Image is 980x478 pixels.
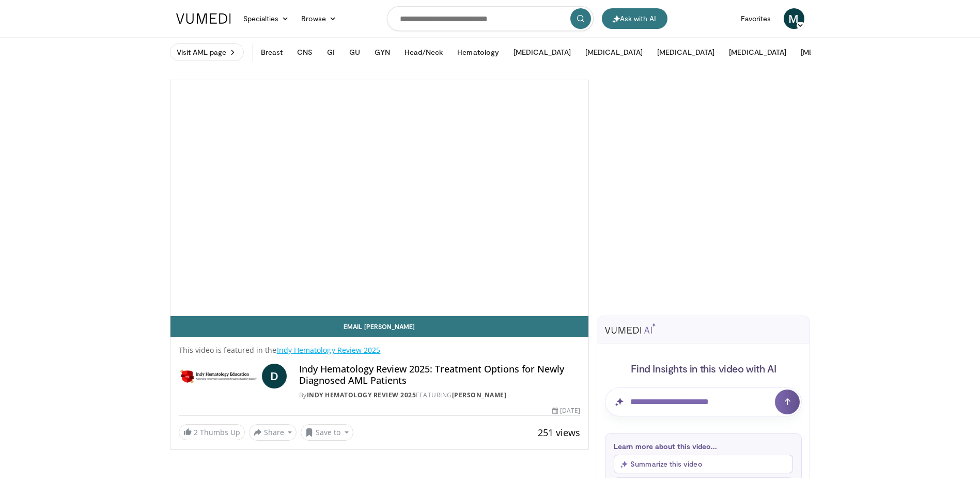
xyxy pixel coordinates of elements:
[614,455,793,473] button: Summarize this video
[538,426,580,439] span: 251 views
[552,406,580,415] div: [DATE]
[237,8,295,29] a: Specialties
[614,442,793,451] p: Learn more about this video...
[255,42,289,63] button: Breast
[579,42,649,63] button: [MEDICAL_DATA]
[368,42,396,63] button: GYN
[452,391,507,399] a: [PERSON_NAME]
[307,391,416,399] a: Indy Hematology Review 2025
[299,391,580,400] div: By FEATURING
[170,80,589,316] video-js: Video Player
[784,8,804,29] a: M
[321,42,341,63] button: GI
[179,345,581,355] p: This video is featured in the
[605,323,656,334] img: vumedi-ai-logo.svg
[795,42,864,63] button: [MEDICAL_DATA]
[194,427,198,437] span: 2
[179,364,258,389] img: Indy Hematology Review 2025
[387,6,594,31] input: Search topics, interventions
[605,362,802,375] h4: Find Insights in this video with AI
[291,42,319,63] button: CNS
[277,345,381,355] a: Indy Hematology Review 2025
[343,42,366,63] button: GU
[295,8,343,29] a: Browse
[170,43,244,61] a: Visit AML page
[170,316,589,337] a: Email [PERSON_NAME]
[723,42,792,63] button: [MEDICAL_DATA]
[179,424,245,440] a: 2 Thumbs Up
[507,42,577,63] button: [MEDICAL_DATA]
[398,42,449,63] button: Head/Neck
[299,364,580,386] h4: Indy Hematology Review 2025: Treatment Options for Newly Diagnosed AML Patients
[451,42,505,63] button: Hematology
[249,424,297,441] button: Share
[602,8,667,29] button: Ask with AI
[651,42,721,63] button: [MEDICAL_DATA]
[301,424,353,441] button: Save to
[262,364,287,389] a: D
[735,8,777,29] a: Favorites
[605,387,802,416] input: Question for AI
[176,13,231,24] img: VuMedi Logo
